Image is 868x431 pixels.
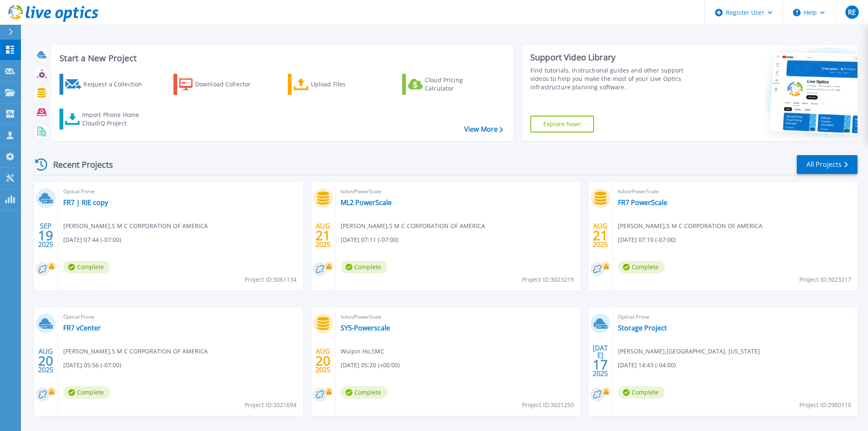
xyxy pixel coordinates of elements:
[315,357,331,364] span: 20
[341,347,384,356] span: Wuipin Ho , SMC
[63,187,298,196] span: Optical Prime
[522,275,574,284] span: Project ID: 3023219
[618,312,852,322] span: Optical Prime
[311,76,378,93] div: Upload Files
[63,312,298,322] span: Optical Prime
[341,261,387,273] span: Complete
[38,232,53,239] span: 19
[315,232,331,239] span: 21
[797,155,858,174] a: All Projects
[341,361,400,370] span: [DATE] 05:20 (+00:00)
[592,220,608,251] div: AUG 2025
[245,400,297,410] span: Project ID: 3021694
[618,347,760,356] span: [PERSON_NAME] , [GEOGRAPHIC_DATA], [US_STATE]
[38,220,54,251] div: SEP 2025
[425,76,492,93] div: Cloud Pricing Calculator
[530,116,594,132] a: Explore Now!
[341,386,387,399] span: Complete
[63,235,121,244] span: [DATE] 07:44 (-07:00)
[618,361,676,370] span: [DATE] 14:43 (-04:00)
[63,361,121,370] span: [DATE] 05:56 (-07:00)
[195,76,262,93] div: Download Collector
[38,357,53,364] span: 20
[288,74,381,95] a: Upload Files
[63,198,108,207] a: FR7 | RIE copy
[59,74,153,95] a: Request a Collection
[82,111,147,127] div: Import Phone Home CloudIQ Project
[245,275,297,284] span: Project ID: 3061134
[32,154,124,175] div: Recent Projects
[341,221,485,231] span: [PERSON_NAME] , S M C CORPORATION OF AMERICA
[618,235,676,244] span: [DATE] 07:10 (-07:00)
[173,74,267,95] a: Download Collector
[341,198,392,207] a: ML2 PowerScale
[83,76,150,93] div: Request a Collection
[315,345,331,376] div: AUG 2025
[848,9,856,16] span: RE
[618,324,667,332] a: Storage Project
[530,52,702,63] div: Support Video Library
[618,221,762,231] span: [PERSON_NAME] , S M C CORPORATION OF AMERICA
[618,386,665,399] span: Complete
[402,74,496,95] a: Cloud Pricing Calculator
[63,221,208,231] span: [PERSON_NAME] , S M C CORPORATION OF AMERICA
[464,125,503,133] a: View More
[618,187,852,196] span: Isilon/PowerScale
[59,54,503,63] h3: Start a New Project
[63,386,110,399] span: Complete
[522,400,574,410] span: Project ID: 3021250
[593,232,608,239] span: 21
[38,345,54,376] div: AUG 2025
[593,361,608,368] span: 17
[530,66,702,91] div: Find tutorials, instructional guides and other support videos to help you make the most of your L...
[63,261,110,273] span: Complete
[341,235,398,244] span: [DATE] 07:11 (-07:00)
[63,347,208,356] span: [PERSON_NAME] , S M C CORPORATION OF AMERICA
[341,187,575,196] span: Isilon/PowerScale
[341,324,390,332] a: SY5-Powerscale
[799,400,851,410] span: Project ID: 2980110
[618,261,665,273] span: Complete
[63,324,101,332] a: FR7 vCenter
[618,198,667,207] a: FR7 PowerScale
[799,275,851,284] span: Project ID: 3023217
[592,345,608,376] div: [DATE] 2025
[341,312,575,322] span: Isilon/PowerScale
[315,220,331,251] div: AUG 2025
